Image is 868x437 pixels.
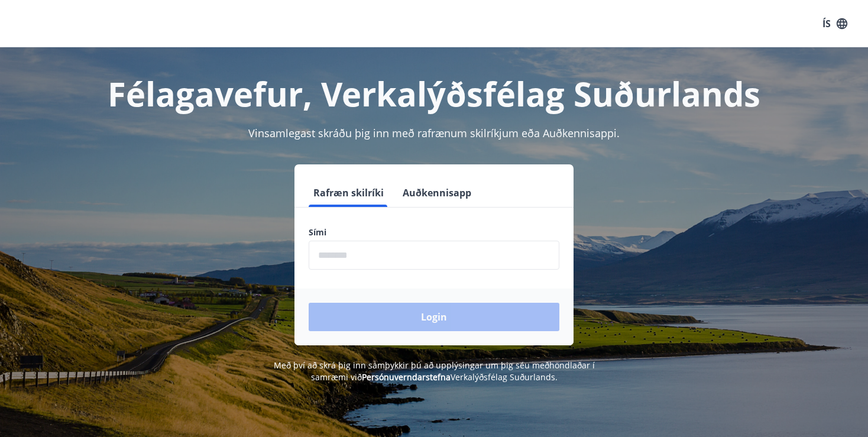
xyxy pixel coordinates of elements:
h1: Félagavefur, Verkalýðsfélag Suðurlands [22,71,846,116]
span: Með því að skrá þig inn samþykkir þú að upplýsingar um þig séu meðhöndlaðar í samræmi við Verkalý... [274,360,595,383]
button: ÍS [816,13,854,34]
label: Sími [309,226,559,238]
button: Auðkennisapp [398,179,476,207]
span: Vinsamlegast skráðu þig inn með rafrænum skilríkjum eða Auðkennisappi. [248,126,620,140]
button: Rafræn skilríki [309,179,388,207]
a: Persónuverndarstefna [362,371,451,383]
